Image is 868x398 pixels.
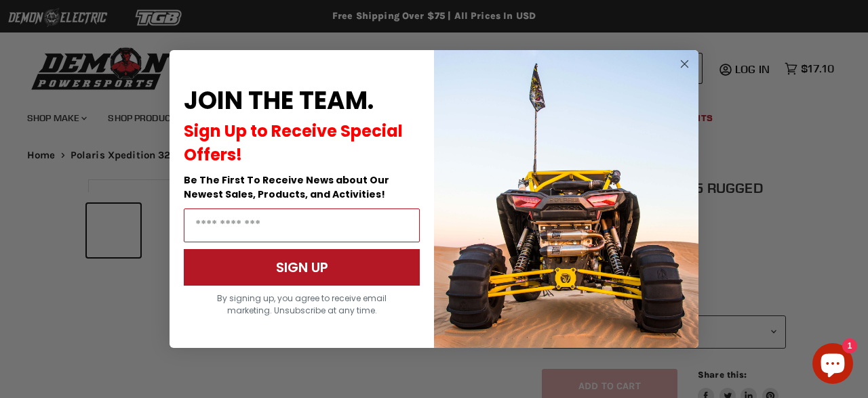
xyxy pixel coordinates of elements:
[184,83,374,118] span: JOIN THE TEAM.
[217,292,387,316] span: By signing up, you agree to receive email marketing. Unsubscribe at any time.
[808,343,857,387] inbox-online-store-chat: Shopify online store chat
[676,56,693,72] button: Close dialog
[434,50,698,348] img: a9095488-b6e7-41ba-879d-588abfab540b.jpeg
[184,208,420,242] input: Email Address
[184,120,403,166] span: Sign Up to Receive Special Offers!
[184,249,420,286] button: SIGN UP
[184,173,389,201] span: Be The First To Receive News about Our Newest Sales, Products, and Activities!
